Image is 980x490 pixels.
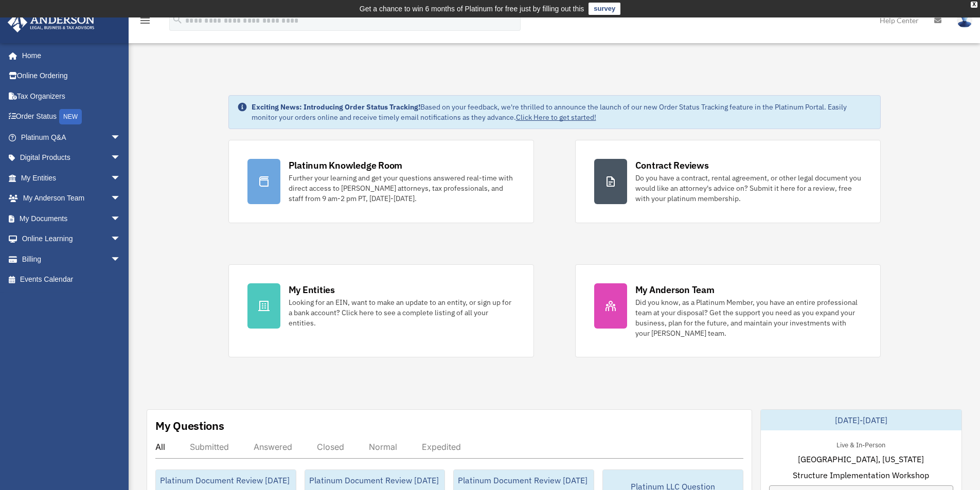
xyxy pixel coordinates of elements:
[7,86,136,106] a: Tax Organizers
[139,18,151,27] a: menu
[111,148,131,169] span: arrow_drop_down
[575,264,881,357] a: My Anderson Team Did you know, as a Platinum Member, you have an entire professional team at your...
[5,12,98,32] img: Anderson Advisors Platinum Portal
[7,106,136,128] a: Order StatusNEW
[190,442,229,452] div: Submitted
[111,208,131,229] span: arrow_drop_down
[59,109,82,124] div: NEW
[589,3,620,15] a: survey
[360,3,584,15] div: Get a chance to win 6 months of Platinum for free just by filling out this
[111,249,131,270] span: arrow_drop_down
[7,66,136,86] a: Online Ordering
[111,168,131,189] span: arrow_drop_down
[111,127,131,148] span: arrow_drop_down
[254,442,292,452] div: Answered
[289,283,335,296] div: My Entities
[957,13,972,28] img: User Pic
[7,188,136,209] a: My Anderson Teamarrow_drop_down
[635,283,715,296] div: My Anderson Team
[7,249,136,269] a: Billingarrow_drop_down
[7,229,136,249] a: Online Learningarrow_drop_down
[7,127,136,148] a: Platinum Q&Aarrow_drop_down
[155,442,165,452] div: All
[761,410,961,430] div: [DATE]-[DATE]
[228,264,534,357] a: My Entities Looking for an EIN, want to make an update to an entity, or sign up for a bank accoun...
[7,208,136,229] a: My Documentsarrow_drop_down
[139,14,151,27] i: menu
[575,140,881,223] a: Contract Reviews Do you have a contract, rental agreement, or other legal document you would like...
[228,140,534,223] a: Platinum Knowledge Room Further your learning and get your questions answered real-time with dire...
[7,269,136,290] a: Events Calendar
[635,173,862,204] div: Do you have a contract, rental agreement, or other legal document you would like an attorney's ad...
[369,442,397,452] div: Normal
[971,2,977,8] div: close
[7,148,136,168] a: Digital Productsarrow_drop_down
[798,453,924,465] span: [GEOGRAPHIC_DATA], [US_STATE]
[252,102,872,122] div: Based on your feedback, we're thrilled to announce the launch of our new Order Status Tracking fe...
[516,113,596,122] a: Click Here to get started!
[289,297,515,328] div: Looking for an EIN, want to make an update to an entity, or sign up for a bank account? Click her...
[111,229,131,250] span: arrow_drop_down
[7,45,131,66] a: Home
[635,297,862,338] div: Did you know, as a Platinum Member, you have an entire professional team at your disposal? Get th...
[289,159,403,172] div: Platinum Knowledge Room
[635,159,709,172] div: Contract Reviews
[7,168,136,188] a: My Entitiesarrow_drop_down
[172,14,183,25] i: search
[317,442,344,452] div: Closed
[422,442,461,452] div: Expedited
[252,102,420,112] strong: Exciting News: Introducing Order Status Tracking!
[828,439,894,449] div: Live & In-Person
[289,173,515,204] div: Further your learning and get your questions answered real-time with direct access to [PERSON_NAM...
[793,469,929,481] span: Structure Implementation Workshop
[155,418,224,433] div: My Questions
[111,188,131,209] span: arrow_drop_down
